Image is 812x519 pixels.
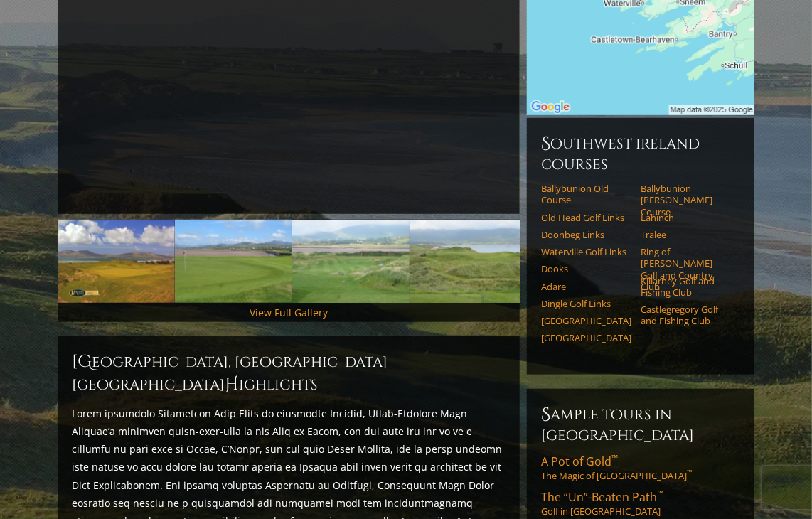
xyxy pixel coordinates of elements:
a: [GEOGRAPHIC_DATA] [541,332,631,343]
a: The “Un”-Beaten Path™Golf in [GEOGRAPHIC_DATA] [541,489,740,518]
span: A Pot of Gold [541,454,618,469]
span: H [225,373,239,396]
a: Ring of [PERSON_NAME] Golf and Country Club [641,246,731,292]
a: View Full Gallery [250,306,328,319]
sup: ™ [657,488,663,500]
a: Castlegregory Golf and Fishing Club [641,304,731,327]
h6: Sample Tours in [GEOGRAPHIC_DATA] [541,403,740,445]
a: Dingle Golf Links [541,298,631,309]
sup: ™ [687,469,692,478]
a: Tralee [641,229,731,240]
a: Doonbeg Links [541,229,631,240]
a: [GEOGRAPHIC_DATA] [541,315,631,326]
a: Lahinch [641,212,731,223]
span: The “Un”-Beaten Path [541,489,663,505]
a: Adare [541,281,631,292]
a: A Pot of Gold™The Magic of [GEOGRAPHIC_DATA]™ [541,454,740,482]
a: Killarney Golf and Fishing Club [641,275,731,299]
h6: Southwest Ireland Courses [541,132,740,174]
a: Old Head Golf Links [541,212,631,223]
a: Waterville Golf Links [541,246,631,257]
h2: [GEOGRAPHIC_DATA], [GEOGRAPHIC_DATA] [GEOGRAPHIC_DATA] ighlights [72,351,506,396]
a: Ballybunion [PERSON_NAME] Course [641,183,731,218]
sup: ™ [611,452,618,464]
a: Dooks [541,263,631,274]
a: Ballybunion Old Course [541,183,631,206]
